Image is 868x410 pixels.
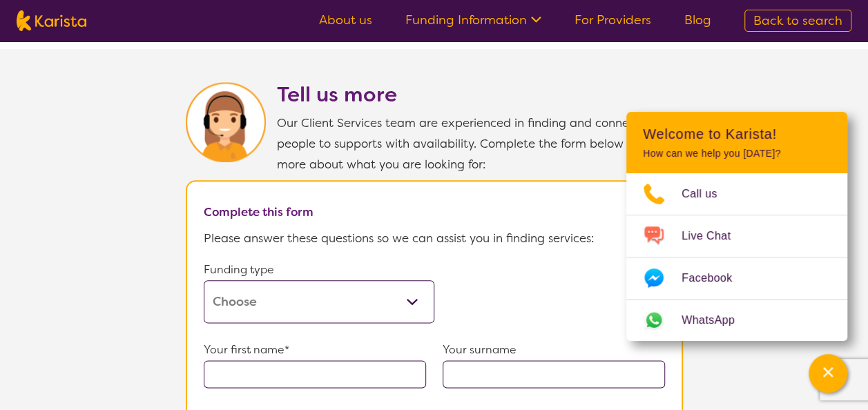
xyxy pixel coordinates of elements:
[204,204,314,219] b: Complete this form
[575,12,651,28] a: For Providers
[809,354,847,393] button: Channel Menu
[204,228,665,248] p: Please answer these questions so we can assist you in finding services:
[405,12,541,28] a: Funding Information
[443,340,665,360] p: Your surname
[204,260,434,280] p: Funding type
[319,12,372,28] a: About us
[277,113,683,175] p: Our Client Services team are experienced in finding and connecting people to supports with availa...
[682,310,751,331] span: WhatsApp
[186,82,266,162] img: Karista Client Service
[684,12,711,28] a: Blog
[17,10,86,31] img: Karista logo
[204,340,426,360] p: Your first name*
[753,12,842,29] span: Back to search
[682,184,734,204] span: Call us
[626,300,847,341] a: Web link opens in a new tab.
[626,112,847,341] div: Channel Menu
[643,148,831,159] p: How can we help you [DATE]?
[277,82,683,107] h2: Tell us more
[682,268,749,289] span: Facebook
[682,226,747,246] span: Live Chat
[626,173,847,341] ul: Choose channel
[744,10,851,32] a: Back to search
[643,126,831,142] h2: Welcome to Karista!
